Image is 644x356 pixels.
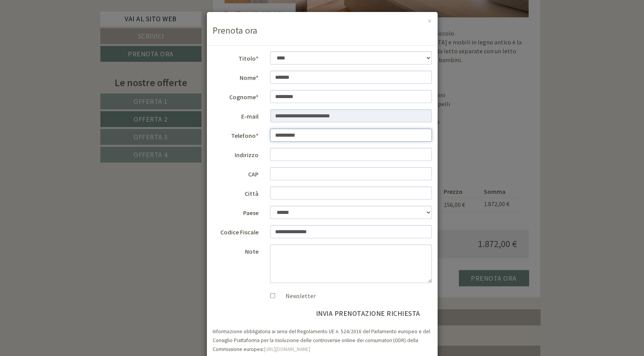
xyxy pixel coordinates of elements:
button: × [428,17,432,25]
small: 19:47 [12,37,113,43]
label: Cognome* [207,90,265,102]
label: Codice Fiscale [207,225,265,237]
label: Indirizzo [207,148,265,159]
label: Città [207,186,265,198]
div: Inso Sonnenheim [12,22,113,29]
a: [URL][DOMAIN_NAME] [264,346,310,353]
label: Nome* [207,71,265,82]
div: [DATE] [138,6,166,19]
button: invia prenotazione richiesta [304,306,432,321]
label: Titolo* [207,51,265,63]
label: E-mail [207,109,265,121]
div: Buon giorno, come possiamo aiutarla? [6,21,117,44]
label: Note [207,244,265,256]
label: Telefono* [207,129,265,140]
button: Invia [264,201,304,217]
label: CAP [207,167,265,179]
label: Newsletter [278,292,316,300]
h3: Prenota ora [213,25,432,36]
label: Paese [207,206,265,217]
small: Informazione obbligatoria ai sensi del Regolamento UE n. 524/2016 del Parlamento europeo e del Co... [213,328,430,353]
